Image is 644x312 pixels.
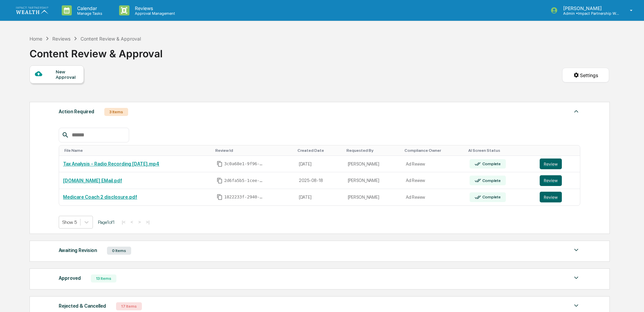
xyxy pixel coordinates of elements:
div: Content Review & Approval [80,36,141,42]
p: Admin • Impact Partnership Wealth [558,11,620,16]
p: Approval Management [129,11,178,16]
button: Review [540,192,562,202]
a: Review [540,175,576,186]
button: Review [540,159,562,169]
img: caret [572,246,580,254]
td: [PERSON_NAME] [344,189,402,205]
span: 3c0a68e1-9f96-4040-b7f4-b43b32360ca8 [224,161,264,167]
p: Reviews [129,5,178,11]
td: Ad Review [402,172,466,189]
div: Awaiting Revision [59,246,97,255]
div: Toggle SortBy [64,148,210,153]
td: [PERSON_NAME] [344,172,402,189]
div: Toggle SortBy [468,148,533,153]
div: New Approval [56,69,78,80]
iframe: Open customer support [623,290,641,308]
img: caret [572,274,580,282]
p: Calendar [72,5,106,11]
div: Complete [481,195,501,199]
a: Medicare Coach 2 disclosure.pdf [63,194,137,200]
div: Home [30,36,42,42]
a: Tax Analysis - Radio Recording [DATE].mp4 [63,161,159,167]
span: Page 1 of 1 [98,220,115,225]
button: |< [120,219,127,225]
td: 2025-08-18 [295,172,344,189]
td: [DATE] [295,189,344,205]
p: Manage Tasks [72,11,106,16]
div: Toggle SortBy [298,148,341,153]
button: < [128,219,135,225]
div: 0 Items [107,247,131,255]
p: [PERSON_NAME] [558,5,620,11]
img: logo [16,7,48,14]
span: 2d6fa5b5-1cee-4b54-8976-41cfc7602a32 [224,178,264,183]
a: Review [540,192,576,202]
button: Review [540,175,562,186]
td: [DATE] [295,156,344,173]
div: Toggle SortBy [405,148,463,153]
div: Toggle SortBy [215,148,292,153]
button: > [136,219,143,225]
td: Ad Review [402,156,466,173]
a: Review [540,159,576,169]
span: Copy Id [217,178,223,184]
td: [PERSON_NAME] [344,156,402,173]
img: caret [572,302,580,310]
div: Reviews [52,36,70,42]
div: 13 Items [91,274,116,283]
div: 17 Items [116,302,142,310]
div: Complete [481,178,501,183]
div: Toggle SortBy [541,148,578,153]
button: Settings [562,68,609,82]
div: Content Review & Approval [30,42,163,60]
div: Rejected & Cancelled [59,302,106,310]
td: Ad Review [402,189,466,205]
a: [DOMAIN_NAME] EMail.pdf [63,178,122,183]
div: Approved [59,274,81,283]
div: Toggle SortBy [346,148,399,153]
span: Copy Id [217,194,223,200]
img: caret [572,107,580,115]
span: 1822233f-2940-40c3-ae9c-5e860ff15d01 [224,194,264,200]
div: Complete [481,162,501,166]
span: Copy Id [217,161,223,167]
div: 3 Items [104,108,128,116]
div: Action Required [59,107,94,116]
button: >| [144,219,152,225]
